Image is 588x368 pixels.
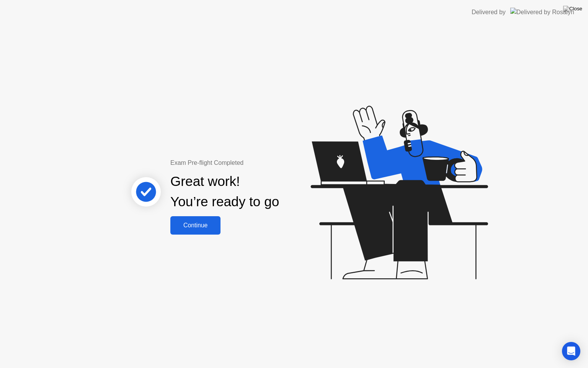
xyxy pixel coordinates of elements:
[510,8,574,16] img: Delivered by Rosalyn
[170,158,328,168] div: Exam Pre-flight Completed
[173,222,218,229] div: Continue
[563,6,582,12] img: Close
[472,8,506,17] div: Delivered by
[170,171,279,212] div: Great work! You’re ready to go
[170,216,220,235] button: Continue
[562,342,580,360] div: Open Intercom Messenger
